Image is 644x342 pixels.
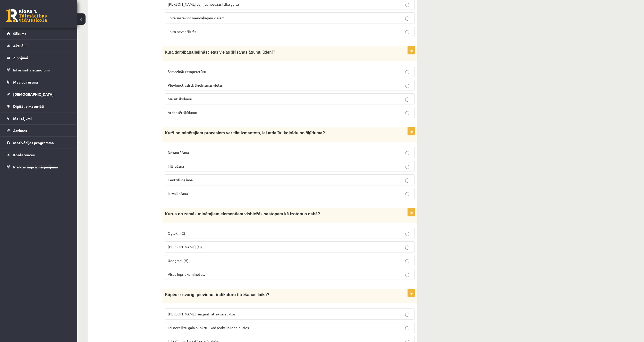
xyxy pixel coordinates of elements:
span: Samazināt temperatūru [168,69,206,74]
input: [PERSON_NAME] reaģenti ātrāk sajauktos [405,313,409,317]
a: Sākums [7,28,71,39]
span: Lai noteiktu gala punktu – kad reakcija ir beigusies [168,325,249,330]
a: Atzīmes [7,125,71,136]
span: Kāpēc ir svarīgi pievienot indikatoru titrēšanas laikā? [165,292,269,297]
input: Samazināt temperatūru [405,70,409,74]
input: Atdzesēt šķīdumu [405,111,409,115]
a: Informatīvie ziņojumi [7,64,71,76]
span: [DEMOGRAPHIC_DATA] [13,92,54,96]
b: palielinās [189,50,208,54]
input: Visus iepriekš minētos. [405,273,409,277]
span: Jo to nevar filtrēt [168,29,196,34]
input: Dekantēšana [405,151,409,155]
input: Maisīt šķīdumu [405,97,409,102]
span: [PERSON_NAME] daļiņas nosēžas laika gaitā [168,2,239,6]
a: Aktuāli [7,40,71,52]
a: Konferences [7,149,71,161]
input: Pievienot vairāk šķīdināmās vielas [405,84,409,88]
a: Digitālie materiāli [7,100,71,112]
input: Jo to nevar filtrēt [405,30,409,34]
input: Oglekli (C) [405,232,409,236]
a: Proktoringa izmēģinājums [7,161,71,173]
span: Centrifugēšana [168,177,193,182]
span: Dekantēšana [168,150,189,155]
span: Aktuāli [13,43,26,48]
span: Iztvaikošana [168,191,188,196]
input: Lai noteiktu gala punktu – kad reakcija ir beigusies [405,326,409,330]
span: Atzīmes [13,128,27,133]
span: Kurus no zemāk minētajiem elementiem visbiežāk sastopam kā izotopus dabā? [165,212,320,216]
p: 1p [408,127,415,135]
input: [PERSON_NAME] daļiņas nosēžas laika gaitā [405,3,409,7]
span: Kurš no minētajiem procesiem var tikt izmantots, lai atdalītu koloīdu no šķīduma? [165,131,325,135]
a: [DEMOGRAPHIC_DATA] [7,88,71,100]
input: [PERSON_NAME] (O) [405,246,409,250]
span: Maisīt šķīdumu [168,96,192,101]
a: Ziņojumi [7,52,71,64]
input: Iztvaikošana [405,192,409,196]
a: Motivācijas programma [7,137,71,149]
span: [PERSON_NAME] reaģenti ātrāk sajauktos [168,312,235,316]
span: Oglekli (C) [168,231,185,235]
span: Jo tā sastāv no viendabīgām vielām [168,15,225,20]
a: Maksājumi [7,112,71,124]
a: Rīgas 1. Tālmācības vidusskola [6,9,47,22]
span: Pievienot vairāk šķīdināmās vielas [168,83,223,87]
input: Filtrēšana [405,165,409,169]
span: Filtrēšana [168,164,184,168]
p: 1p [408,208,415,216]
legend: Informatīvie ziņojumi [13,64,71,76]
span: Sākums [13,31,26,36]
span: Atdzesēt šķīdumu [168,110,197,115]
span: Motivācijas programma [13,140,54,145]
span: Digitālie materiāli [13,104,44,109]
p: 1p [408,289,415,297]
input: Jo tā sastāv no viendabīgām vielām [405,17,409,21]
span: Kura darbība cietas vielas šķīšanas ātrumu ūdenī? [165,50,275,54]
span: Proktoringa izmēģinājums [13,165,58,169]
span: Visus iepriekš minētos. [168,272,205,276]
span: [PERSON_NAME] (O) [168,245,202,249]
legend: Maksājumi [13,112,71,124]
input: Centrifugēšana [405,178,409,183]
span: Mācību resursi [13,80,38,84]
p: 1p [408,46,415,54]
span: Konferences [13,152,35,157]
span: Ūdeņradi (H) [168,258,189,263]
a: Mācību resursi [7,76,71,88]
legend: Ziņojumi [13,52,71,64]
input: Ūdeņradi (H) [405,259,409,263]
